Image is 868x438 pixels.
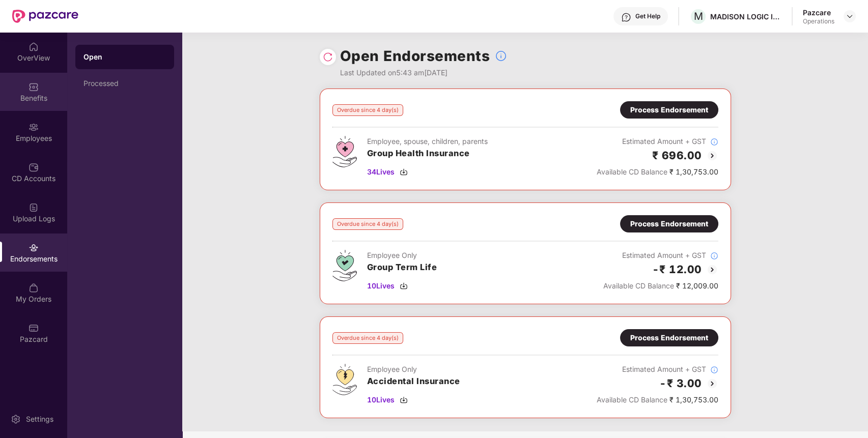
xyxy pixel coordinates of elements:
h1: Open Endorsements [340,45,490,67]
div: Process Endorsement [630,332,708,343]
img: svg+xml;base64,PHN2ZyBpZD0iSGVscC0zMngzMiIgeG1sbnM9Imh0dHA6Ly93d3cudzMub3JnLzIwMDAvc3ZnIiB3aWR0aD... [621,12,631,22]
h3: Group Health Insurance [367,147,488,160]
img: svg+xml;base64,PHN2ZyBpZD0iQmFjay0yMHgyMCIgeG1sbnM9Imh0dHA6Ly93d3cudzMub3JnLzIwMDAvc3ZnIiB3aWR0aD... [706,264,718,276]
div: Pazcare [803,8,834,17]
div: Settings [23,414,57,424]
span: Available CD Balance [603,281,674,290]
div: Get Help [635,12,660,20]
img: svg+xml;base64,PHN2ZyBpZD0iU2V0dGluZy0yMHgyMCIgeG1sbnM9Imh0dHA6Ly93d3cudzMub3JnLzIwMDAvc3ZnIiB3aW... [11,414,21,424]
img: svg+xml;base64,PHN2ZyBpZD0iQmVuZWZpdHMiIHhtbG5zPSJodHRwOi8vd3d3LnczLm9yZy8yMDAwL3N2ZyIgd2lkdGg9Ij... [29,82,39,92]
div: ₹ 1,30,753.00 [597,166,718,178]
img: svg+xml;base64,PHN2ZyB4bWxucz0iaHR0cDovL3d3dy53My5vcmcvMjAwMC9zdmciIHdpZHRoPSI0Ny43MTQiIGhlaWdodD... [332,136,357,167]
img: svg+xml;base64,PHN2ZyBpZD0iSW5mb18tXzMyeDMyIiBkYXRhLW5hbWU9IkluZm8gLSAzMngzMiIgeG1sbnM9Imh0dHA6Ly... [710,138,718,146]
h2: -₹ 12.00 [652,261,702,278]
div: Overdue since 4 day(s) [332,332,403,344]
span: M [694,10,703,22]
div: Estimated Amount + GST [603,250,718,261]
div: Last Updated on 5:43 am[DATE] [340,67,508,78]
img: svg+xml;base64,PHN2ZyBpZD0iUGF6Y2FyZCIgeG1sbnM9Imh0dHA6Ly93d3cudzMub3JnLzIwMDAvc3ZnIiB3aWR0aD0iMj... [29,323,39,333]
div: Estimated Amount + GST [597,136,718,147]
span: Available CD Balance [597,167,667,176]
img: svg+xml;base64,PHN2ZyBpZD0iRG93bmxvYWQtMzJ4MzIiIHhtbG5zPSJodHRwOi8vd3d3LnczLm9yZy8yMDAwL3N2ZyIgd2... [400,168,408,176]
img: svg+xml;base64,PHN2ZyBpZD0iRHJvcGRvd24tMzJ4MzIiIHhtbG5zPSJodHRwOi8vd3d3LnczLm9yZy8yMDAwL3N2ZyIgd2... [846,12,854,20]
span: Available CD Balance [597,395,667,404]
div: ₹ 12,009.00 [603,280,718,291]
span: 34 Lives [367,166,395,178]
img: svg+xml;base64,PHN2ZyBpZD0iRG93bmxvYWQtMzJ4MzIiIHhtbG5zPSJodHRwOi8vd3d3LnczLm9yZy8yMDAwL3N2ZyIgd2... [400,396,408,404]
span: 10 Lives [367,394,395,405]
img: svg+xml;base64,PHN2ZyBpZD0iRG93bmxvYWQtMzJ4MzIiIHhtbG5zPSJodHRwOi8vd3d3LnczLm9yZy8yMDAwL3N2ZyIgd2... [400,282,408,290]
div: Operations [803,17,834,25]
div: Overdue since 4 day(s) [332,104,403,116]
div: MADISON LOGIC INDIA PRIVATE LIMITED [710,12,781,21]
div: Estimated Amount + GST [597,364,718,375]
div: Process Endorsement [630,104,708,115]
img: svg+xml;base64,PHN2ZyB4bWxucz0iaHR0cDovL3d3dy53My5vcmcvMjAwMC9zdmciIHdpZHRoPSI0OS4zMjEiIGhlaWdodD... [332,364,357,395]
img: New Pazcare Logo [12,10,78,23]
div: Process Endorsement [630,218,708,229]
img: svg+xml;base64,PHN2ZyBpZD0iSW5mb18tXzMyeDMyIiBkYXRhLW5hbWU9IkluZm8gLSAzMngzMiIgeG1sbnM9Imh0dHA6Ly... [710,366,718,374]
img: svg+xml;base64,PHN2ZyBpZD0iQmFjay0yMHgyMCIgeG1sbnM9Imh0dHA6Ly93d3cudzMub3JnLzIwMDAvc3ZnIiB3aWR0aD... [706,377,718,390]
img: svg+xml;base64,PHN2ZyBpZD0iRW5kb3JzZW1lbnRzIiB4bWxucz0iaHR0cDovL3d3dy53My5vcmcvMjAwMC9zdmciIHdpZH... [29,243,39,253]
h2: -₹ 3.00 [659,375,702,392]
h3: Accidental Insurance [367,375,460,388]
img: svg+xml;base64,PHN2ZyBpZD0iSW5mb18tXzMyeDMyIiBkYXRhLW5hbWU9IkluZm8gLSAzMngzMiIgeG1sbnM9Imh0dHA6Ly... [495,50,507,62]
img: svg+xml;base64,PHN2ZyBpZD0iQmFjay0yMHgyMCIgeG1sbnM9Imh0dHA6Ly93d3cudzMub3JnLzIwMDAvc3ZnIiB3aWR0aD... [706,150,718,162]
div: Employee, spouse, children, parents [367,136,488,147]
img: svg+xml;base64,PHN2ZyBpZD0iRW1wbG95ZWVzIiB4bWxucz0iaHR0cDovL3d3dy53My5vcmcvMjAwMC9zdmciIHdpZHRoPS... [29,122,39,132]
span: 10 Lives [367,280,395,291]
img: svg+xml;base64,PHN2ZyBpZD0iUmVsb2FkLTMyeDMyIiB4bWxucz0iaHR0cDovL3d3dy53My5vcmcvMjAwMC9zdmciIHdpZH... [323,52,333,62]
div: Processed [83,79,166,87]
div: Overdue since 4 day(s) [332,218,403,230]
img: svg+xml;base64,PHN2ZyBpZD0iTXlfT3JkZXJzIiBkYXRhLW5hbWU9Ik15IE9yZGVycyIgeG1sbnM9Imh0dHA6Ly93d3cudz... [29,283,39,293]
div: Employee Only [367,250,437,261]
img: svg+xml;base64,PHN2ZyB4bWxucz0iaHR0cDovL3d3dy53My5vcmcvMjAwMC9zdmciIHdpZHRoPSI0Ny43MTQiIGhlaWdodD... [332,250,357,281]
h3: Group Term Life [367,261,437,274]
div: Employee Only [367,364,460,375]
div: Open [83,52,166,62]
h2: ₹ 696.00 [652,147,702,164]
div: ₹ 1,30,753.00 [597,394,718,405]
img: svg+xml;base64,PHN2ZyBpZD0iSW5mb18tXzMyeDMyIiBkYXRhLW5hbWU9IkluZm8gLSAzMngzMiIgeG1sbnM9Imh0dHA6Ly... [710,252,718,260]
img: svg+xml;base64,PHN2ZyBpZD0iVXBsb2FkX0xvZ3MiIGRhdGEtbmFtZT0iVXBsb2FkIExvZ3MiIHhtbG5zPSJodHRwOi8vd3... [29,202,39,213]
img: svg+xml;base64,PHN2ZyBpZD0iQ0RfQWNjb3VudHMiIGRhdGEtbmFtZT0iQ0QgQWNjb3VudHMiIHhtbG5zPSJodHRwOi8vd3... [29,162,39,172]
img: svg+xml;base64,PHN2ZyBpZD0iSG9tZSIgeG1sbnM9Imh0dHA6Ly93d3cudzMub3JnLzIwMDAvc3ZnIiB3aWR0aD0iMjAiIG... [29,42,39,52]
